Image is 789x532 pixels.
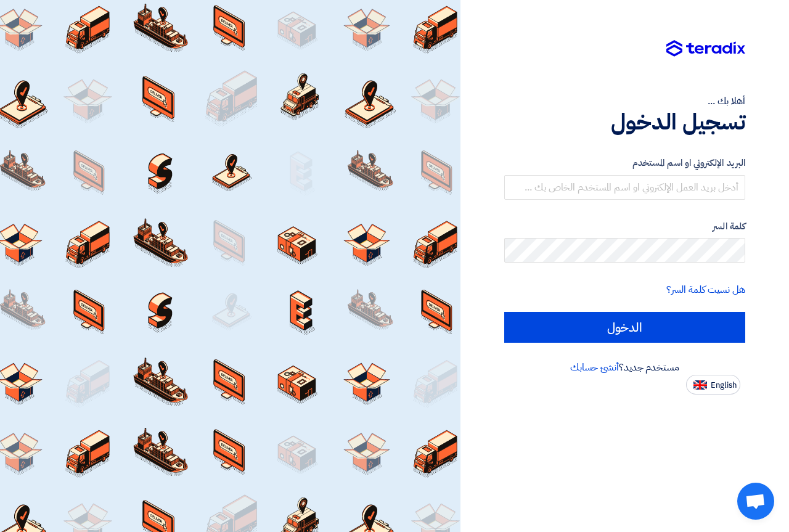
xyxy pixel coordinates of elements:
div: أهلا بك ... [504,94,745,108]
a: أنشئ حسابك [570,360,619,375]
input: أدخل بريد العمل الإلكتروني او اسم المستخدم الخاص بك ... [504,175,745,200]
div: Open chat [737,483,774,520]
div: مستخدم جديد؟ [504,360,745,375]
img: Teradix logo [666,40,745,57]
span: English [711,381,737,390]
label: كلمة السر [504,219,745,234]
input: الدخول [504,312,745,343]
img: en-US.png [693,380,707,390]
label: البريد الإلكتروني او اسم المستخدم [504,156,745,170]
h1: تسجيل الدخول [504,108,745,136]
button: English [686,375,740,395]
a: هل نسيت كلمة السر؟ [666,282,745,297]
